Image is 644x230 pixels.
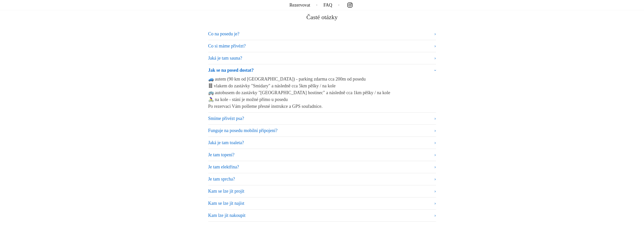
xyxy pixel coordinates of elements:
[208,31,436,37] summary: Co na posedu je?
[208,55,436,62] summary: Jaká je tam sauna?
[208,139,436,146] summary: Jaká je tam toaleta?
[208,76,436,103] p: 🚙 autem (90 km od [GEOGRAPHIC_DATA]) - parking zdarma cca 200m od posedu 🛤 vlakem do zastávky "Sm...
[208,115,436,122] summary: Smíme přivézt psa?
[208,67,436,76] summary: Jak se na posed dostat?
[208,43,436,49] summary: Co si máme přivézt?
[208,151,436,158] summary: Je tam topení?
[208,176,436,183] summary: Je tam sprcha?
[208,164,436,170] summary: Je tam elektřina?
[208,103,436,110] p: Po rezervaci Vám pošleme přesné instrukce a GPS souřadnice.
[208,127,436,134] summary: Funguje na posedu mobilní připojení?
[208,188,436,195] summary: Kam se lze jít projít
[208,212,436,219] summary: Kam lze jít nakoupit
[208,14,436,21] h3: Časté otázky
[208,200,436,207] summary: Kam se lze jít najíst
